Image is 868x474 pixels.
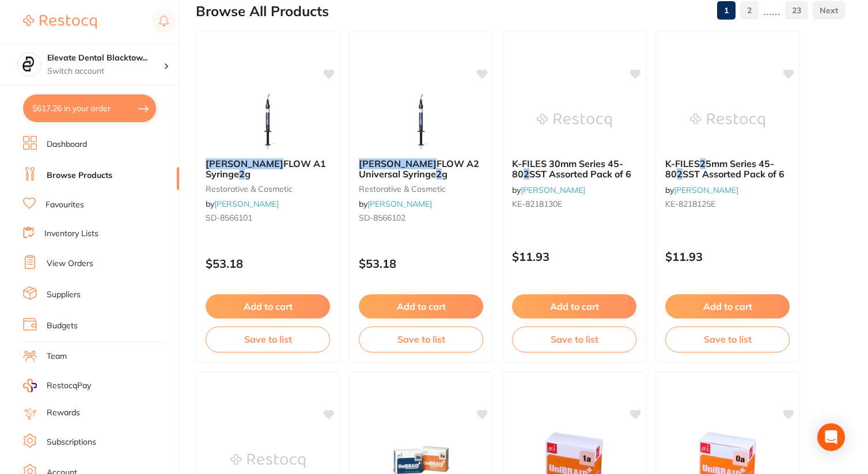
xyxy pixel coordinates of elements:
[677,168,683,180] em: 2
[359,158,437,169] em: [PERSON_NAME]
[23,379,91,392] a: RestocqPay
[47,289,81,301] a: Suppliers
[674,185,738,195] a: [PERSON_NAME]
[763,4,780,17] p: ......
[206,158,283,169] em: [PERSON_NAME]
[817,423,845,451] div: Open Intercom Messenger
[665,327,790,352] button: Save to list
[359,327,483,352] button: Save to list
[512,294,636,318] button: Add to cart
[367,199,432,209] a: [PERSON_NAME]
[239,168,245,180] em: 2
[206,294,330,318] button: Add to cart
[665,294,790,318] button: Add to cart
[359,213,405,223] span: SD-8566102
[665,185,738,195] span: by
[206,199,279,209] span: by
[529,168,631,180] span: SST Assorted Pack of 6
[359,294,483,318] button: Add to cart
[442,168,448,180] span: g
[47,139,87,150] a: Dashboard
[359,257,483,270] p: $53.18
[537,92,612,149] img: K-FILES 30mm Series 45-80 2 SST Assorted Pack of 6
[214,199,279,209] a: [PERSON_NAME]
[359,158,479,180] span: FLOW A2 Universal Syringe
[512,185,585,195] span: by
[23,9,97,35] a: Restocq Logo
[206,184,330,194] small: restorative & cosmetic
[359,184,483,194] small: restorative & cosmetic
[700,158,706,169] em: 2
[665,199,715,209] span: KE-8218125E
[47,437,96,448] a: Subscriptions
[47,351,67,362] a: Team
[690,92,765,149] img: K-FILES 25mm Series 45-80 2 SST Assorted Pack of 6
[18,53,41,76] img: Elevate Dental Blacktown
[23,15,97,29] img: Restocq Logo
[206,158,330,180] b: LUNA FLOW A1 Syringe 2g
[665,250,790,263] p: $11.93
[230,92,305,149] img: LUNA FLOW A1 Syringe 2g
[245,168,251,180] span: g
[384,92,458,149] img: LUNA FLOW A2 Universal Syringe 2g
[665,158,700,169] span: K-FILES
[206,257,330,270] p: $53.18
[512,250,636,263] p: $11.93
[665,158,790,180] b: K-FILES 25mm Series 45-80 2 SST Assorted Pack of 6
[512,199,562,209] span: KE-8218130E
[47,66,164,77] p: Switch account
[512,158,636,180] b: K-FILES 30mm Series 45-80 2 SST Assorted Pack of 6
[359,199,432,209] span: by
[206,213,252,223] span: SD-8566101
[46,199,84,211] a: Favourites
[47,407,80,419] a: Rewards
[206,158,326,180] span: FLOW A1 Syringe
[665,158,774,180] span: 5mm Series 45-80
[521,185,585,195] a: [PERSON_NAME]
[47,52,164,64] h4: Elevate Dental Blacktown
[47,258,93,270] a: View Orders
[47,170,112,181] a: Browse Products
[196,3,329,20] h2: Browse All Products
[512,158,623,180] span: K-FILES 30mm Series 45-80
[683,168,784,180] span: SST Assorted Pack of 6
[436,168,442,180] em: 2
[206,327,330,352] button: Save to list
[524,168,529,180] em: 2
[23,379,37,392] img: RestocqPay
[47,320,78,332] a: Budgets
[512,327,636,352] button: Save to list
[47,380,91,392] span: RestocqPay
[359,158,483,180] b: LUNA FLOW A2 Universal Syringe 2g
[23,94,156,122] button: $617.26 in your order
[44,228,98,240] a: Inventory Lists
